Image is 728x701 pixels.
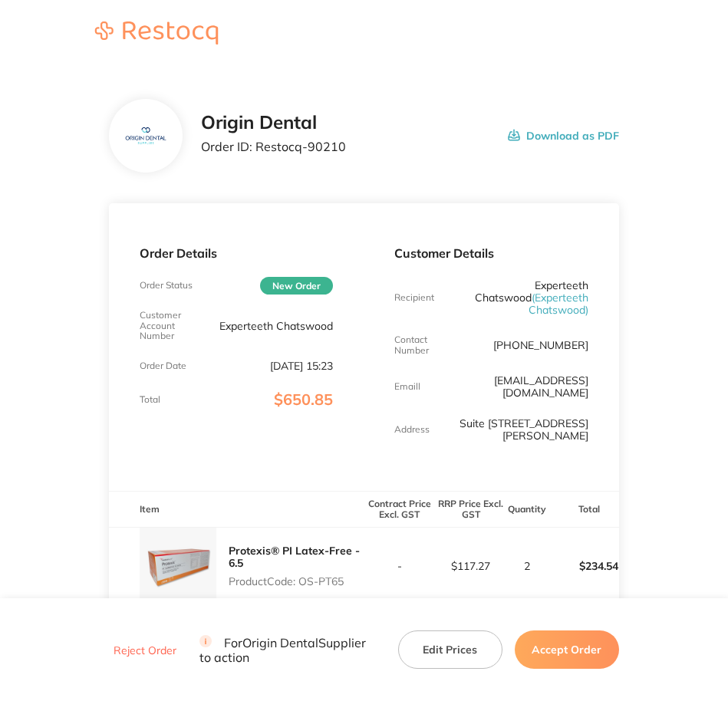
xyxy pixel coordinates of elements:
[394,246,588,260] p: Customer Details
[507,560,546,572] p: 2
[548,548,618,584] p: $234.54
[229,544,360,570] a: Protexis® PI Latex-Free - 6.5
[494,374,588,400] a: [EMAIL_ADDRESS][DOMAIN_NAME]
[140,528,216,604] img: ZTg4cXAydA
[364,492,435,528] th: Contract Price Excl. GST
[260,277,333,295] span: New Order
[140,310,204,341] p: Customer Account Number
[548,492,619,528] th: Total
[435,492,506,528] th: RRP Price Excl. GST
[140,394,160,405] p: Total
[80,21,233,47] a: Restocq logo
[109,643,181,657] button: Reject Order
[529,291,588,317] span: ( Experteeth Chatswood )
[109,492,364,528] th: Item
[506,492,547,528] th: Quantity
[121,111,171,161] img: YzF0MTI4NA
[493,339,588,351] p: [PHONE_NUMBER]
[199,635,380,664] p: For Origin Dental Supplier to action
[460,279,588,316] p: Experteeth Chatswood
[274,390,333,409] span: $650.85
[201,140,346,153] p: Order ID: Restocq- 90210
[270,360,333,372] p: [DATE] 15:23
[80,21,233,44] img: Restocq logo
[460,417,588,442] p: Suite [STREET_ADDRESS][PERSON_NAME]
[394,424,430,435] p: Address
[398,630,502,669] button: Edit Prices
[436,560,506,572] p: $117.27
[508,112,619,160] button: Download as PDF
[229,575,364,587] p: Product Code: OS-PT65
[140,360,186,371] p: Order Date
[515,630,619,669] button: Accept Order
[394,292,434,303] p: Recipient
[140,280,193,291] p: Order Status
[201,112,346,133] h2: Origin Dental
[140,246,333,260] p: Order Details
[364,560,434,572] p: -
[394,334,459,356] p: Contact Number
[219,320,333,332] p: Experteeth Chatswood
[394,381,420,392] p: Emaill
